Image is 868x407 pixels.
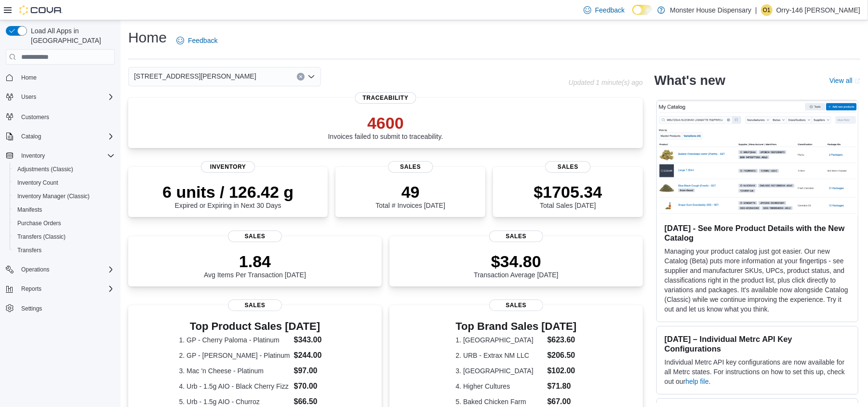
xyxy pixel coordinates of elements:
p: $1705.34 [534,182,602,202]
span: Feedback [188,36,217,45]
button: Manifests [10,203,119,217]
span: [STREET_ADDRESS][PERSON_NAME] [134,70,256,82]
dd: $244.00 [294,350,331,361]
span: Transfers [13,244,115,256]
dd: $70.00 [294,380,331,392]
a: Transfers [13,244,45,256]
span: Users [17,91,115,103]
span: Operations [21,266,50,273]
dt: 5. Baked Chicken Farm [456,397,544,407]
div: Transaction Average [DATE] [474,252,559,279]
a: Inventory Count [13,177,62,189]
span: Inventory Count [13,177,115,189]
dd: $97.00 [294,365,331,377]
p: 1.84 [204,252,306,271]
button: Settings [2,301,119,315]
img: Cova [19,5,63,15]
dt: 4. Urb - 1.5g AIO - Black Cherry Fizz [179,381,290,391]
dt: 1. [GEOGRAPHIC_DATA] [456,335,544,345]
dt: 3. Mac 'n Cheese - Platinum [179,366,290,376]
a: Feedback [173,31,221,50]
button: Users [2,90,119,104]
span: Settings [21,305,42,312]
span: Reports [21,285,41,293]
span: Inventory Count [17,179,58,187]
div: Invoices failed to submit to traceability. [328,113,443,140]
h1: Home [128,28,167,47]
h3: Top Product Sales [DATE] [179,321,331,332]
h3: [DATE] – Individual Metrc API Key Configurations [665,334,850,353]
span: Transfers (Classic) [17,233,66,241]
a: Inventory Manager (Classic) [13,190,93,202]
button: Inventory [17,150,49,162]
span: Customers [21,113,49,121]
p: 4600 [328,113,443,133]
button: Reports [2,282,119,296]
h3: [DATE] - See More Product Details with the New Catalog [665,223,850,243]
svg: External link [855,78,860,84]
a: Home [17,72,40,83]
button: Clear input [297,73,305,81]
button: Operations [17,264,53,275]
dt: 2. GP - [PERSON_NAME] - Platinum [179,351,290,360]
a: Feedback [580,0,628,20]
button: Transfers (Classic) [10,230,119,244]
span: Catalog [21,133,41,140]
p: 49 [375,182,445,202]
dd: $623.60 [548,334,577,346]
button: Reports [17,283,45,295]
span: Inventory [21,152,45,160]
dt: 3. [GEOGRAPHIC_DATA] [456,366,544,376]
span: Sales [228,231,282,242]
span: O1 [763,4,771,16]
span: Inventory Manager (Classic) [17,192,90,200]
p: Managing your product catalog just got easier. Our new Catalog (Beta) puts more information at yo... [665,246,850,314]
p: | [755,4,757,16]
a: Transfers (Classic) [13,231,69,243]
span: Adjustments (Classic) [17,165,73,173]
dt: 1. GP - Cherry Paloma - Platinum [179,335,290,345]
span: Settings [17,302,115,314]
button: Inventory [2,149,119,163]
button: Catalog [17,131,45,142]
a: View allExternal link [829,77,860,84]
nav: Complex example [6,67,115,340]
span: Catalog [17,131,115,142]
span: Inventory [201,161,255,173]
dd: $71.80 [548,380,577,392]
button: Catalog [2,130,119,143]
span: Inventory Manager (Classic) [13,190,115,202]
span: Purchase Orders [17,219,61,227]
span: Home [17,71,115,83]
span: Traceability [355,92,416,104]
button: Inventory Manager (Classic) [10,190,119,203]
p: Monster House Dispensary [670,4,751,16]
dd: $102.00 [548,365,577,377]
a: Customers [17,111,53,123]
button: Home [2,70,119,84]
dt: 4. Higher Cultures [456,381,544,391]
button: Inventory Count [10,176,119,190]
span: Transfers (Classic) [13,231,115,243]
a: Adjustments (Classic) [13,163,77,175]
button: Customers [2,109,119,123]
p: $34.80 [474,252,559,271]
button: Users [17,91,40,103]
div: Total # Invoices [DATE] [375,182,445,209]
span: Manifests [13,204,115,216]
span: Sales [489,299,543,311]
dd: $206.50 [548,350,577,361]
p: Orry-146 [PERSON_NAME] [776,4,860,16]
span: Purchase Orders [13,217,115,229]
button: Purchase Orders [10,217,119,230]
span: Reports [17,283,115,295]
p: Individual Metrc API key configurations are now available for all Metrc states. For instructions ... [665,357,850,386]
div: Expired or Expiring in Next 30 Days [162,182,294,209]
dt: 5. Urb - 1.5g AIO - Churroz [179,397,290,407]
div: Total Sales [DATE] [534,182,602,209]
h2: What's new [654,73,725,88]
span: Inventory [17,150,115,162]
span: Adjustments (Classic) [13,163,115,175]
dt: 2. URB - Extrax NM LLC [456,351,544,360]
a: Manifests [13,204,46,216]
